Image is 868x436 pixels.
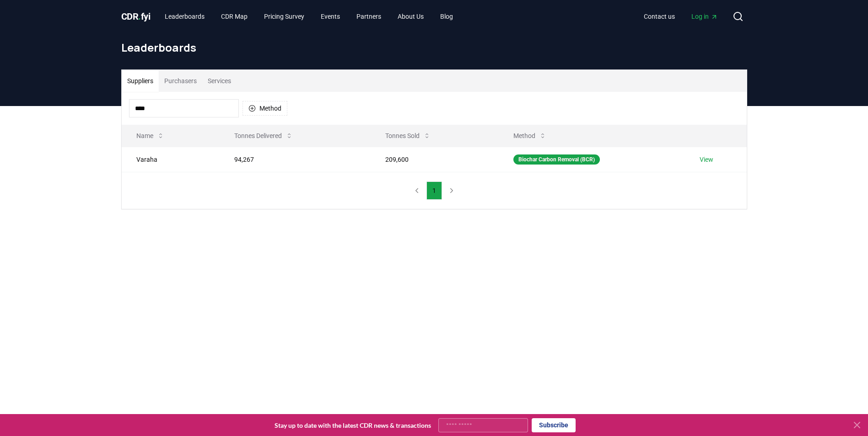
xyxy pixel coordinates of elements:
[122,147,220,172] td: Varaha
[227,127,300,145] button: Tonnes Delivered
[636,8,682,25] a: Contact us
[636,8,725,25] nav: Main
[129,127,172,145] button: Name
[157,8,460,25] nav: Main
[121,40,747,55] h1: Leaderboards
[214,8,255,25] a: CDR Map
[202,70,237,92] button: Services
[433,8,460,25] a: Blog
[159,70,202,92] button: Purchasers
[684,8,725,25] a: Log in
[506,127,554,145] button: Method
[513,154,600,165] div: Biochar Carbon Removal (BCR)
[121,11,151,22] span: CDR fyi
[157,8,212,25] a: Leaderboards
[243,101,287,116] button: Method
[390,8,431,25] a: About Us
[378,127,438,145] button: Tonnes Sold
[257,8,312,25] a: Pricing Survey
[138,11,141,22] span: .
[349,8,388,25] a: Partners
[691,12,718,21] span: Log in
[121,10,151,23] a: CDR.fyi
[426,181,442,200] button: 1
[313,8,347,25] a: Events
[700,155,713,164] a: View
[122,70,159,92] button: Suppliers
[220,147,371,172] td: 94,267
[371,147,499,172] td: 209,600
